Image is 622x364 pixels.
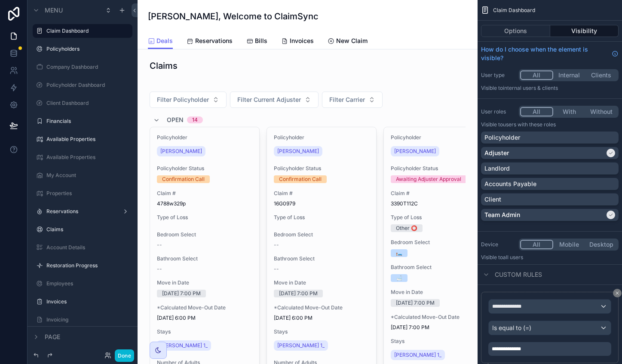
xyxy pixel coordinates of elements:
[484,180,536,188] p: Accounts Payable
[46,118,131,125] label: Financials
[46,316,131,323] label: Invoicing
[46,190,131,197] label: Properties
[290,37,314,45] span: Invoices
[585,70,617,80] button: Clients
[148,33,173,49] a: Deals
[336,37,368,45] span: New Claim
[255,37,267,45] span: Bills
[45,6,63,15] span: Menu
[46,82,131,89] label: Policyholder Dashboard
[46,172,131,179] label: My Account
[520,240,553,249] button: All
[493,7,535,14] span: Claim Dashboard
[495,270,542,279] span: Custom rules
[481,45,608,62] span: How do I choose when the element is visible?
[195,37,233,45] span: Reservations
[481,25,550,37] button: Options
[484,211,520,219] p: Team Admin
[46,262,131,269] label: Restoration Progress
[553,70,585,80] button: Internal
[46,100,131,107] label: Client Dashboard
[503,254,523,260] span: all users
[481,121,619,128] p: Visible to
[115,349,134,362] button: Done
[484,164,510,173] p: Landlord
[520,70,553,80] button: All
[46,28,127,34] label: Claim Dashboard
[553,240,585,249] button: Mobile
[148,10,319,22] h1: [PERSON_NAME], Welcome to ClaimSync
[187,33,233,50] a: Reservations
[484,195,501,204] p: Client
[492,324,531,332] span: Is equal to (=)
[484,133,520,142] p: Policyholder
[46,244,131,251] label: Account Details
[481,108,515,115] label: User roles
[488,321,611,335] button: Is equal to (=)
[503,121,556,128] span: Users with these roles
[156,37,173,45] span: Deals
[520,107,553,116] button: All
[484,149,509,157] p: Adjuster
[46,64,131,70] label: Company Dashboard
[481,72,515,79] label: User type
[481,85,619,92] p: Visible to
[46,46,131,52] label: Policyholders
[46,136,131,143] label: Available Properties
[246,33,267,50] a: Bills
[46,298,131,305] label: Invoices
[328,33,368,50] a: New Claim
[46,154,131,161] label: Available Properties
[481,45,619,62] a: How do I choose when the element is visible?
[281,33,314,50] a: Invoices
[45,333,60,341] span: Page
[585,107,617,116] button: Without
[585,240,617,249] button: Desktop
[481,241,515,248] label: Device
[481,254,619,261] p: Visible to
[553,107,585,116] button: With
[46,226,131,233] label: Claims
[46,208,119,215] label: Reservations
[503,85,558,91] span: Internal users & clients
[550,25,619,37] button: Visibility
[46,280,131,287] label: Employees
